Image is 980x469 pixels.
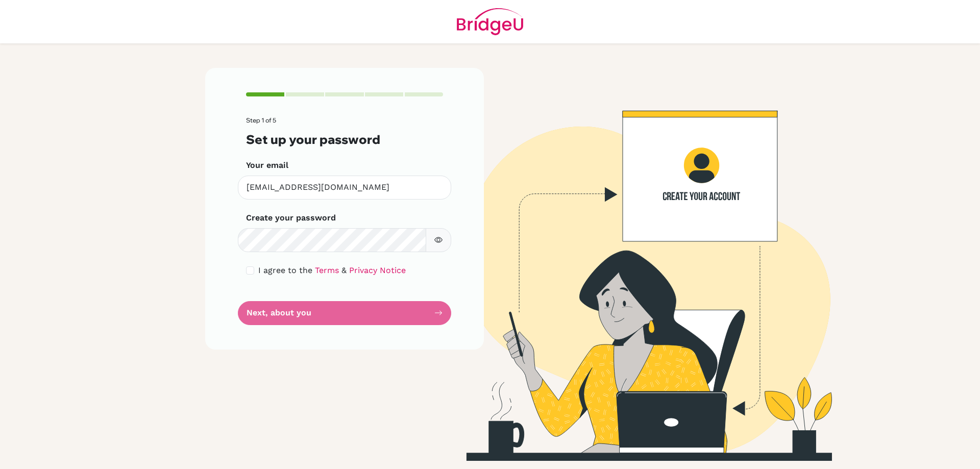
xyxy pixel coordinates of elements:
label: Create your password [246,212,336,224]
img: Create your account [345,68,926,461]
input: Insert your email* [238,176,451,200]
label: Your email [246,159,288,171]
span: & [341,265,347,275]
h3: Set up your password [246,132,443,147]
a: Terms [315,265,339,275]
span: Step 1 of 5 [246,116,276,124]
a: Privacy Notice [349,265,406,275]
span: I agree to the [258,265,312,275]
